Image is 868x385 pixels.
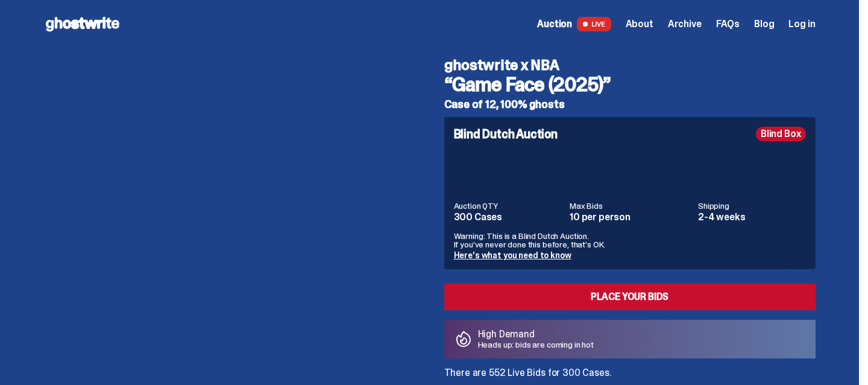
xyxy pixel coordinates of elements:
p: There are 552 Live Bids for 300 Cases. [444,368,816,378]
a: Place your Bids [444,284,816,310]
dt: Shipping [698,202,806,210]
dd: 2-4 weeks [698,212,806,222]
dt: Auction QTY [454,202,563,210]
dd: 10 per person [570,212,691,222]
span: LIVE [577,17,611,31]
a: Log in [788,19,815,29]
a: About [626,19,653,29]
h4: ghostwrite x NBA [444,58,816,72]
h3: “Game Face (2025)” [444,75,816,94]
a: Here's what you need to know [454,250,571,261]
dd: 300 Cases [454,212,563,222]
p: Warning: This is a Blind Dutch Auction. If you’ve never done this before, that’s OK. [454,232,806,249]
a: FAQs [716,19,740,29]
a: Auction LIVE [537,17,611,31]
span: Auction [537,19,572,29]
div: Blind Box [756,127,806,141]
dt: Max Bids [570,202,691,210]
p: Heads up: bids are coming in hot [478,340,594,349]
h5: Case of 12, 100% ghosts [444,99,816,110]
h4: Blind Dutch Auction [454,128,558,140]
p: High Demand [478,329,594,339]
a: Archive [668,19,702,29]
a: Blog [754,19,774,29]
